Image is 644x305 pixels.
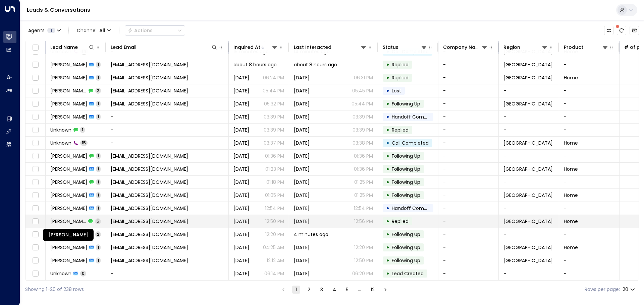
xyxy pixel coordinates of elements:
span: Following Up [392,179,420,185]
span: Following Up [392,244,420,251]
span: Toggle select row [31,191,40,200]
button: Go to page 12 [369,286,377,294]
span: Toggle select row [31,217,40,226]
span: Toggle select row [31,270,40,278]
span: Home [564,140,578,146]
span: Yesterday [233,205,249,212]
span: Cecilia Cutrera [50,61,87,68]
span: sgrunewald1102@gmail.com [111,74,188,81]
span: Yesterday [233,192,249,199]
span: Toggle select row [31,256,40,265]
p: 01:23 PM [265,166,284,172]
span: cutreracecilia+rve@gmail.com [111,61,188,68]
div: Inquired At [233,43,260,51]
p: 01:18 PM [266,179,284,185]
p: 12:20 PM [265,231,284,238]
p: 06:20 PM [352,270,373,277]
td: - [438,267,499,280]
span: Toggle select row [31,87,40,95]
span: dominicbanks09@gmail.com [111,166,188,172]
td: - [438,163,499,175]
p: 03:39 PM [264,127,284,133]
div: … [356,286,364,294]
span: Yesterday [233,153,249,159]
td: - [559,124,620,136]
td: - [106,124,229,136]
button: Customize [604,26,613,35]
span: Toggle select row [31,74,40,82]
div: Region [503,43,520,51]
td: - [438,189,499,202]
span: Yesterday [294,140,310,146]
span: Yesterday [233,179,249,185]
span: Yesterday [233,140,249,146]
div: • [386,203,389,214]
span: Clinton Township [503,61,553,68]
p: 06:24 PM [263,74,284,81]
p: 01:36 PM [354,166,373,172]
td: - [438,202,499,215]
span: Unknown [50,127,71,133]
span: Agents [28,28,45,33]
span: Following Up [392,166,420,172]
p: 03:37 PM [264,140,284,146]
span: Following Up [392,153,420,159]
div: Status [383,43,398,51]
span: 0 [80,271,86,276]
span: Yesterday [294,113,310,120]
span: There are new threads available. Refresh the grid to view the latest updates. [617,26,626,35]
p: 01:36 PM [354,153,373,159]
span: Call Completed [392,48,429,55]
span: Clinton Township [503,257,553,264]
span: Yesterday [233,166,249,172]
div: Product [564,43,608,51]
td: - [499,267,559,280]
span: 2 [95,231,101,237]
span: 5 [95,218,101,224]
td: - [559,84,620,97]
td: - [559,254,620,267]
span: dominicbanks09@gmail.com [111,153,188,159]
div: • [386,59,389,70]
span: Yesterday [233,87,249,94]
td: - [499,84,559,97]
span: Toggle select row [31,178,40,186]
span: Home [564,218,578,225]
div: • [386,255,389,266]
span: 1 [96,114,101,120]
span: Yesterday [233,127,249,133]
div: Lead Name [50,43,95,51]
span: paisenpai026@gmail.com [111,87,188,94]
span: Channel: [74,26,114,35]
div: [PERSON_NAME] [43,229,94,241]
div: • [386,98,389,109]
div: • [386,111,389,123]
span: Home [564,74,578,81]
td: - [559,267,620,280]
span: Toggle select row [31,204,40,213]
div: • [386,242,389,253]
td: - [438,71,499,84]
span: paisenpai026@gmail.com [111,100,188,107]
span: Yesterday [233,100,249,107]
span: Call Completed [392,140,429,146]
span: Victoria Williamson [50,192,87,199]
span: Home [564,166,578,172]
div: • [386,137,389,149]
span: Stephen Grunewald [50,74,87,81]
span: Clinton Township [503,218,553,225]
span: Victoria Williamson [50,179,87,185]
span: 1 [96,62,101,67]
span: mcdonalddaniel048@gmail.com [111,257,188,264]
span: 1 [96,257,101,263]
p: 05:32 PM [264,100,284,107]
span: mcdonalddaniel048@gmail.com [111,205,188,212]
span: mcdonalddaniel048@gmail.com [111,218,188,225]
div: Last Interacted [294,43,331,51]
p: 03:38 PM [353,140,373,146]
span: Following Up [392,257,420,264]
span: Yesterday [294,192,310,199]
span: 1 [80,127,85,133]
span: Toggle select row [31,152,40,160]
td: - [438,228,499,241]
